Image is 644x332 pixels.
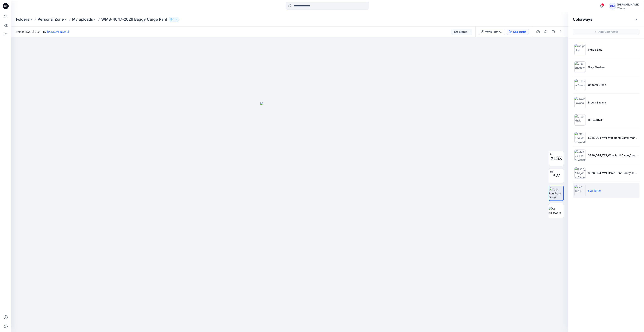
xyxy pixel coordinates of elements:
[588,136,638,140] p: S326_D24_WN_Woodland Camo_Marshall Green_M25414A
[543,29,549,35] button: Details
[101,17,167,22] p: WMB-4047-2026 Baggy Cargo Pant
[601,3,604,6] span: 2
[549,187,563,199] img: Color Run Front Ghost
[617,2,639,7] div: [PERSON_NAME]
[549,207,564,215] img: All colorways
[574,167,586,179] img: S326_D24_WN_Camo Print_Sandy Taupe_M25394B
[588,48,602,52] p: Indigo Blue
[72,17,93,22] a: My uploads
[574,61,586,73] img: Grey Shadow
[573,17,592,22] h2: Colorways
[513,30,526,34] div: Sea Turtle
[38,17,64,22] a: Personal Zone
[507,29,529,35] button: Sea Turtle
[479,29,505,35] button: WMB-4047-2026 Baggy Cargo Pant_Full Colorway
[16,30,69,34] span: Posted [DATE] 02:43 by
[574,150,586,161] img: S326_D24_WN_Woodland Camo_Cream 100_M25414C
[574,44,586,55] img: Indigo Blue
[588,100,606,104] p: Brown Savana
[588,171,638,175] p: S326_D24_WN_Camo Print_Sandy Taupe_M25394B
[588,189,601,193] p: Sea Turtle
[47,30,69,33] a: [PERSON_NAME]
[169,17,179,22] button: 1
[551,155,562,162] span: XLSX
[552,172,560,179] span: BW
[574,114,586,126] img: Urban Khaki
[588,153,638,157] p: S326_D24_WN_Woodland Camo_Cream 100_M25414C
[574,97,586,108] img: Brown Savana
[588,83,606,87] p: Uniform Green
[16,17,29,22] a: Folders
[574,79,586,90] img: Uniform Green
[574,132,586,143] img: S326_D24_WN_Woodland Camo_Marshall Green_M25414A
[173,17,174,21] p: 1
[588,118,604,122] p: Urban Khaki
[260,102,319,332] img: eyJhbGciOiJIUzI1NiIsImtpZCI6IjAiLCJzbHQiOiJzZXMiLCJ0eXAiOiJKV1QifQ.eyJkYXRhIjp7InR5cGUiOiJzdG9yYW...
[617,7,639,10] div: Walmart
[574,185,586,196] img: Sea Turtle
[609,3,616,9] div: GM
[485,30,503,34] div: WMB-4047-2026 Baggy Cargo Pant_Full Colorway
[588,65,605,69] p: Grey Shadow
